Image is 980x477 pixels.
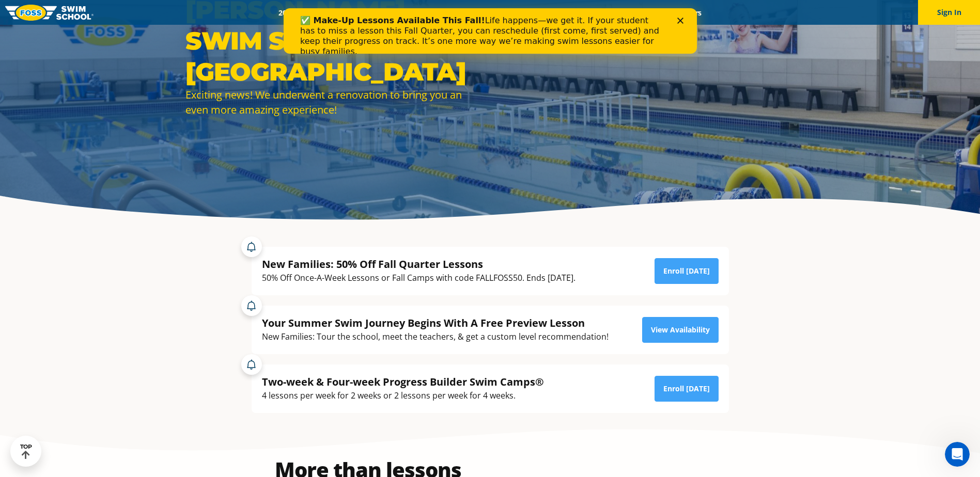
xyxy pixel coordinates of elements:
a: Enroll [DATE] [655,376,719,402]
a: View Availability [642,317,719,343]
div: Life happens—we get it. If your student has to miss a lesson this Fall Quarter, you can reschedul... [17,7,380,49]
a: Swim Like [PERSON_NAME] [526,8,635,18]
a: Enroll [DATE] [655,258,719,284]
div: Close [394,9,404,15]
img: FOSS Swim School Logo [5,5,94,21]
div: Your Summer Swim Journey Begins With A Free Preview Lesson [262,316,609,330]
div: 4 lessons per week for 2 weeks or 2 lessons per week for 4 weeks. [262,389,544,403]
div: Exciting news! We underwent a renovation to bring you an even more amazing experience! [185,87,485,117]
iframe: Intercom live chat banner [284,8,697,54]
a: About FOSS [468,8,526,18]
div: New Families: Tour the school, meet the teachers, & get a custom level recommendation! [262,330,609,344]
div: TOP [20,443,32,459]
div: Two-week & Four-week Progress Builder Swim Camps® [262,375,544,389]
a: 2025 Calendar [270,8,334,18]
a: Swim Path® Program [378,8,468,18]
div: 50% Off Once-A-Week Lessons or Fall Camps with code FALLFOSS50. Ends [DATE]. [262,271,575,285]
div: New Families: 50% Off Fall Quarter Lessons [262,257,575,271]
a: Careers [667,8,710,18]
a: Schools [334,8,378,18]
iframe: Intercom live chat [945,442,970,467]
a: Blog [635,8,667,18]
b: ✅ Make-Up Lessons Available This Fall! [17,7,201,17]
